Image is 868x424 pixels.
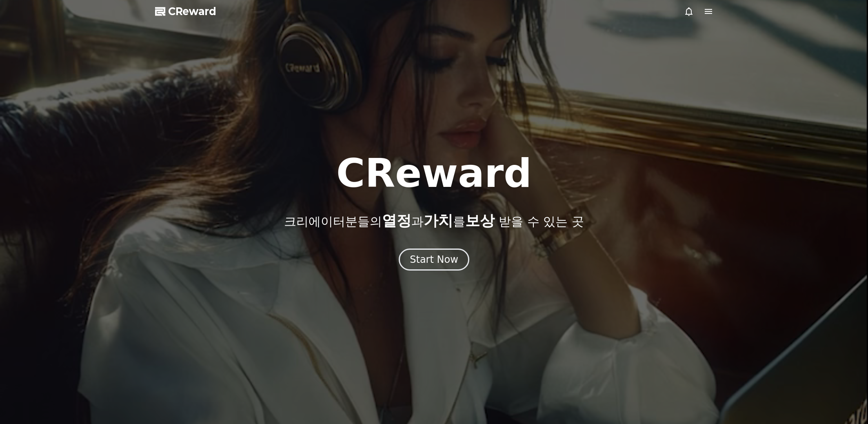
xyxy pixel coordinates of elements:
[399,249,469,271] button: Start Now
[465,212,495,229] span: 보상
[155,5,216,18] a: CReward
[424,212,453,229] span: 가치
[410,253,458,266] div: Start Now
[336,154,532,193] h1: CReward
[168,5,216,18] span: CReward
[284,213,584,229] p: 크리에이터분들의 과 를 받을 수 있는 곳
[382,212,411,229] span: 열정
[399,257,469,264] a: Start Now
